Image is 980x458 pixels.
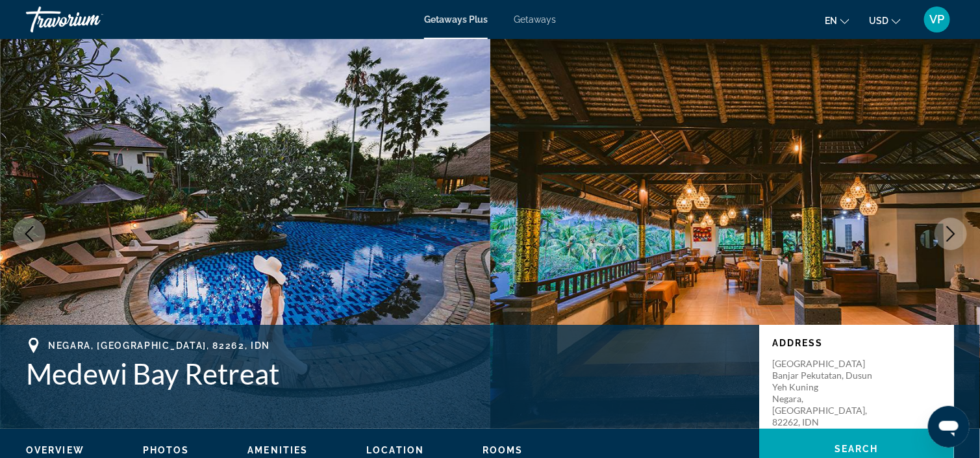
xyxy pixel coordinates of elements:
p: [GEOGRAPHIC_DATA] Banjar Pekutatan, Dusun Yeh Kuning Negara, [GEOGRAPHIC_DATA], 82262, IDN [772,358,876,428]
button: Rooms [483,444,523,456]
button: Change language [825,11,849,30]
button: User Menu [920,6,954,33]
a: Travorium [26,3,156,36]
span: Rooms [483,445,523,455]
button: Photos [143,444,190,456]
span: Overview [26,445,84,455]
p: Address [772,338,941,348]
span: Search [835,444,879,454]
button: Overview [26,444,84,456]
button: Location [366,444,424,456]
span: Photos [143,445,190,455]
a: Getaways Plus [424,14,488,25]
button: Change currency [869,11,901,30]
h1: Medewi Bay Retreat [26,357,746,390]
span: Location [366,445,424,455]
iframe: Button to launch messaging window [928,406,970,448]
button: Previous image [13,218,45,250]
span: en [825,16,837,26]
span: USD [869,16,888,26]
span: Negara, [GEOGRAPHIC_DATA], 82262, IDN [48,340,270,351]
span: VP [930,13,945,26]
span: Amenities [247,445,308,455]
a: Getaways [514,14,556,25]
button: Next image [935,218,967,250]
button: Amenities [247,444,308,456]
